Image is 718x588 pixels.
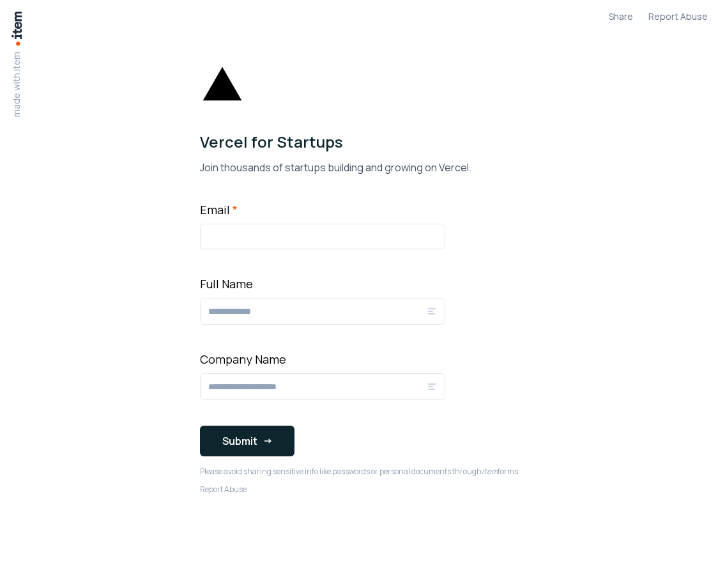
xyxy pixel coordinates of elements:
[200,276,253,291] label: Full Name
[200,61,245,106] img: Form Logo
[10,10,23,117] a: made with item
[609,10,633,23] button: Share
[10,10,23,47] img: Item Brain Logo
[648,10,708,23] a: Report Abuse
[200,352,286,367] label: Company Name
[482,466,498,477] span: item
[200,426,294,456] button: Submit
[200,467,518,477] p: Please avoid sharing sensitive info like passwords or personal documents through forms
[200,484,247,495] a: Report Abuse
[200,132,518,152] h1: Vercel for Startups
[200,160,518,175] p: Join thousands of startups building and growing on Vercel.
[10,52,23,117] p: made with item
[200,202,238,217] label: Email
